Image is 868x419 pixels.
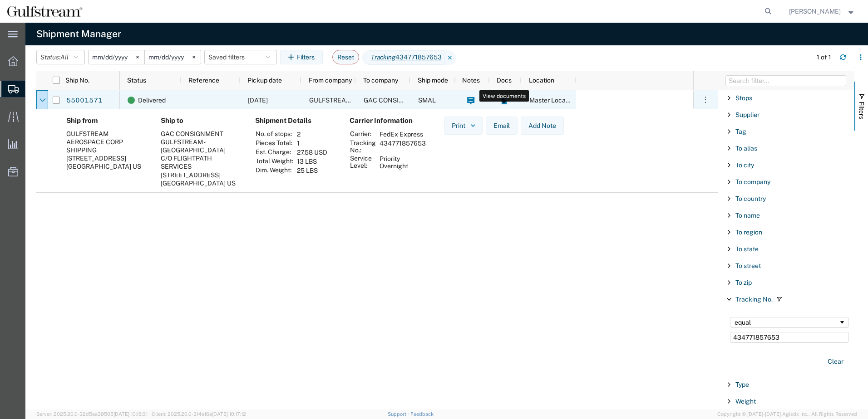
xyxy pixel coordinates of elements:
input: Filter Value [730,332,849,343]
img: logo [6,5,83,18]
span: Location [529,77,554,84]
span: 03/17/2025 [248,97,268,104]
span: GULFSTREAM AEROSPACE CORP [309,97,409,104]
th: No. of stops: [255,130,294,139]
td: 25 LBS [294,166,330,175]
div: 1 of 1 [817,53,833,62]
span: Client: 2025.20.0-314a16e [152,411,246,417]
div: [STREET_ADDRESS] [66,154,146,162]
span: Tracking No. [735,296,773,303]
td: Priority Overnight [376,154,429,171]
th: Carrier: [350,130,376,139]
div: C/O FLIGHTPATH SERVICES [161,154,241,171]
span: [DATE] 10:17:12 [212,411,246,417]
span: Server: 2025.20.0-32d5ea39505 [36,411,148,417]
td: 1 [294,139,330,148]
span: To country [735,195,766,202]
input: Not set [145,50,201,64]
button: Email [486,117,518,135]
div: SHIPPING [66,146,146,154]
div: [STREET_ADDRESS] [161,171,241,179]
a: 55001571 [66,93,103,108]
button: Add Note [521,117,564,135]
h4: Shipment Details [255,117,335,125]
span: To company [735,178,770,185]
td: 27.58 USD [294,148,330,157]
span: Weight [735,398,756,405]
div: [GEOGRAPHIC_DATA] US [66,162,146,171]
button: Clear [822,354,849,369]
h4: Shipment Manager [36,23,121,45]
span: Ship No. [65,77,89,84]
div: GAC CONSIGNMENT [161,130,241,138]
th: Tracking No.: [350,139,376,154]
a: Feedback [410,411,434,417]
th: Dim. Weight: [255,166,294,175]
span: Filters [858,102,865,119]
th: Pieces Total: [255,139,294,148]
button: Saved filters [204,50,277,64]
span: To zip [735,279,752,286]
button: Filters [280,50,323,64]
span: Supplier [735,111,759,118]
i: Tracking [371,53,395,62]
div: Filtering operator [730,317,849,328]
span: To company [363,77,398,84]
span: From company [309,77,352,84]
span: To state [735,245,759,253]
td: 13 LBS [294,157,330,166]
button: Reset [332,50,359,64]
span: [DATE] 10:18:31 [113,411,148,417]
span: To region [735,229,762,236]
span: Delivered [138,91,166,110]
span: To alias [735,145,757,152]
span: GAC CONSIGNMENT [364,97,426,104]
button: Status:All [36,50,85,64]
td: FedEx Express [376,130,429,139]
span: Notes [462,77,480,84]
th: Est. Charge: [255,148,294,157]
div: GULFSTREAM AEROSPACE CORP [66,130,146,146]
span: Tyler Moore [789,6,841,16]
span: Docs [497,77,512,84]
td: 2 [294,130,330,139]
h4: Carrier Information [350,117,422,125]
div: equal [735,319,838,326]
span: All [60,54,69,61]
input: Filter Columns Input [725,75,846,86]
span: To city [735,161,754,169]
span: Reference [188,77,219,84]
span: To street [735,262,761,269]
span: Tag [735,128,746,135]
input: Not set [89,50,144,64]
button: Print [444,117,483,135]
span: SMAL [418,97,436,104]
button: [PERSON_NAME] [789,6,856,17]
span: Pickup date [247,77,282,84]
span: Ship mode [418,77,448,84]
a: Support [388,411,410,417]
span: Tracking 434771857653 [362,50,445,65]
span: Type [735,381,749,388]
span: Copyright © [DATE]-[DATE] Agistix Inc., All Rights Reserved [717,410,857,418]
th: Total Weight: [255,157,294,166]
span: To name [735,212,760,219]
span: Status [127,77,146,84]
th: Service Level: [350,154,376,171]
h4: Ship to [161,117,241,125]
div: GULFSTREAM - [GEOGRAPHIC_DATA] [161,138,241,154]
span: Stops [735,94,752,102]
img: dropdown [469,122,477,130]
h4: Ship from [66,117,146,125]
div: Filter List 66 Filters [718,90,854,409]
td: 434771857653 [376,139,429,154]
div: [GEOGRAPHIC_DATA] US [161,179,241,187]
span: Master Location [529,97,577,104]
